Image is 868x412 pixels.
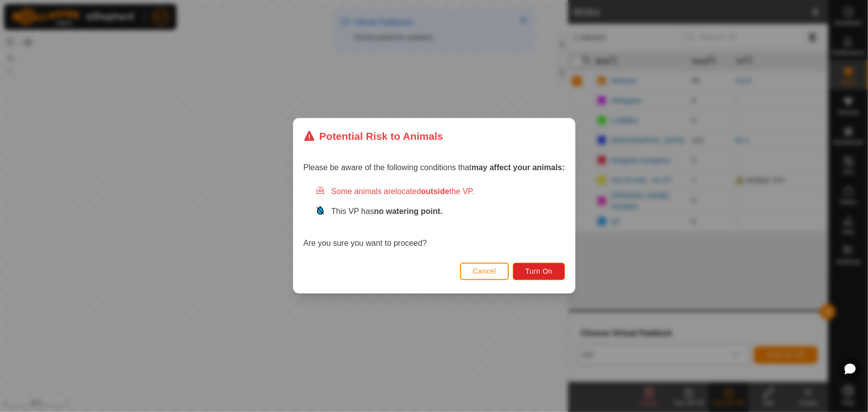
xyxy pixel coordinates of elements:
[472,164,565,172] strong: may affect your animals:
[513,263,565,280] button: Turn On
[303,186,565,250] div: Are you sure you want to proceed?
[421,188,449,196] strong: outside
[473,268,496,276] span: Cancel
[460,263,509,280] button: Cancel
[374,207,443,216] strong: no watering point.
[303,128,443,144] div: Potential Risk to Animals
[303,164,565,172] span: Please be aware of the following conditions that
[331,207,443,216] span: This VP has
[395,188,475,196] span: located the VP.
[525,268,552,276] span: Turn On
[315,186,565,198] div: Some animals are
